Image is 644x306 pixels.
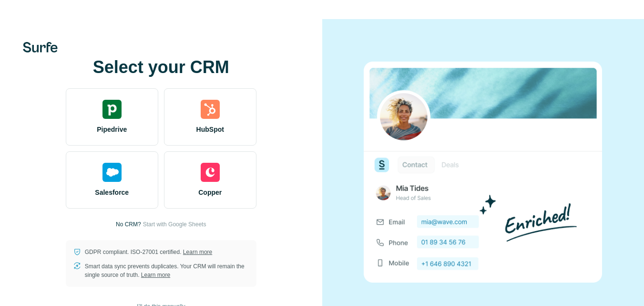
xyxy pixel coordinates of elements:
img: Surfe's logo [23,42,58,53]
img: pipedrive's logo [102,100,122,119]
span: Pipedrive [97,125,127,134]
a: Learn more [141,272,170,278]
p: GDPR compliant. ISO-27001 certified. [85,248,212,256]
h1: Select your CRM [66,58,256,77]
a: Learn more [183,249,212,255]
img: hubspot's logo [201,100,220,119]
span: HubSpot [196,125,224,134]
span: Copper [198,188,222,197]
img: copper's logo [201,163,220,182]
span: Salesforce [95,188,129,197]
img: salesforce's logo [102,163,122,182]
p: No CRM? [116,220,141,229]
img: none image [364,62,602,283]
p: Smart data sync prevents duplicates. Your CRM will remain the single source of truth. [85,262,249,279]
button: Start with Google Sheets [143,220,206,229]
